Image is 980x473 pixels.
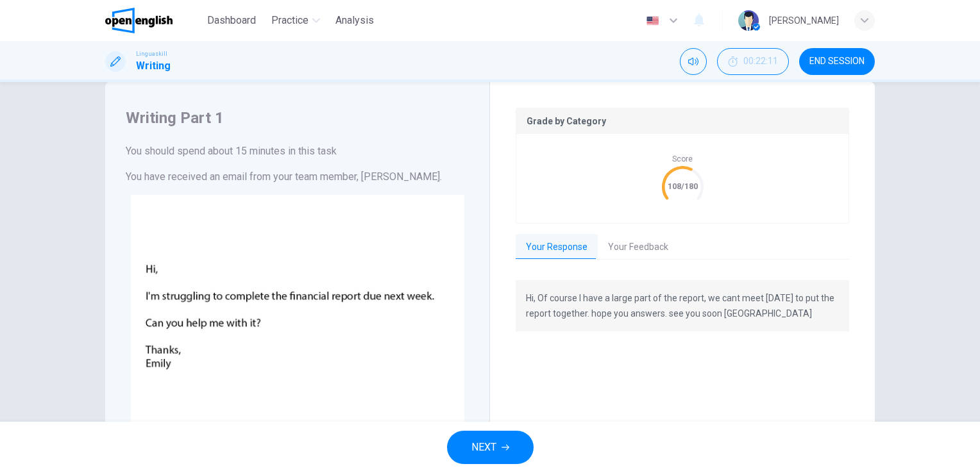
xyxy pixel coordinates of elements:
span: 00:22:11 [743,56,778,67]
h4: Writing Part 1 [126,108,469,128]
button: 00:22:11 [717,48,789,75]
div: basic tabs example [516,234,849,261]
button: END SESSION [799,48,875,75]
h1: Writing [136,58,171,74]
span: Dashboard [207,13,256,28]
img: OpenEnglish logo [105,8,173,33]
span: NEXT [471,438,496,456]
span: Linguaskill [136,49,167,58]
button: Analysis [330,9,379,32]
img: Profile picture [738,10,759,31]
div: [PERSON_NAME] [769,13,839,28]
h6: You should spend about 15 minutes in this task [126,144,469,159]
h6: You have received an email from your team member, [PERSON_NAME]. [126,169,469,185]
div: Hide [717,48,789,75]
button: Dashboard [202,9,261,32]
span: Practice [271,13,308,28]
p: Grade by Category [527,116,838,126]
span: END SESSION [809,56,865,67]
button: Your Response [516,234,598,261]
div: Mute [680,48,707,75]
span: Analysis [335,13,374,28]
span: Score [672,154,693,163]
button: Your Feedback [598,234,679,261]
p: Hi, Of course I have a large part of the report, we cant meet [DATE] to put the report together. ... [526,290,839,321]
text: 108/180 [668,181,698,191]
img: en [645,16,661,26]
button: NEXT [447,431,534,464]
button: Practice [266,9,325,32]
a: OpenEnglish logo [105,8,202,33]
